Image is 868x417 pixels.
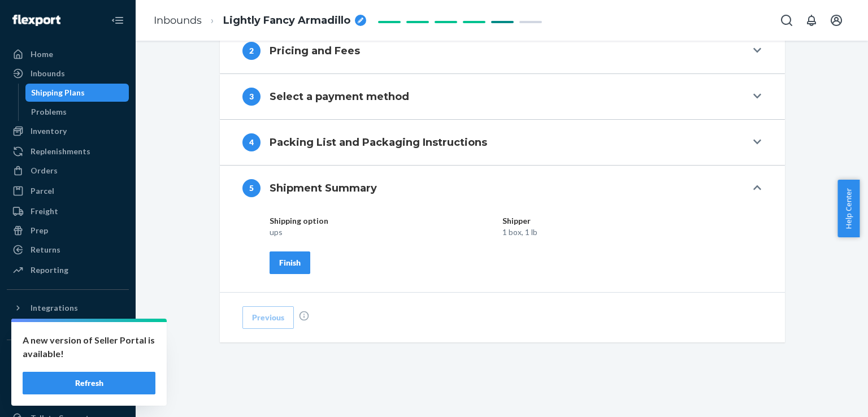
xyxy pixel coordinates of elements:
[31,106,67,118] div: Problems
[25,84,129,102] a: Shipping Plans
[220,166,785,211] button: 5Shipment Summary
[800,9,823,32] button: Open notifications
[31,206,58,217] div: Freight
[7,182,129,200] a: Parcel
[837,180,860,237] button: Help Center
[7,202,129,220] a: Freight
[23,333,155,360] p: A new version of Seller Portal is available!
[270,251,310,274] button: Finish
[154,14,202,27] a: Inbounds
[223,14,350,28] span: Lightly Fancy Armadillo
[220,120,785,165] button: 4Packing List and Packaging Instructions
[242,42,261,60] div: 2
[31,244,60,255] div: Returns
[31,165,58,176] div: Orders
[7,64,129,82] a: Inbounds
[12,15,60,26] img: Flexport logo
[270,89,409,104] h4: Select a payment method
[106,9,129,32] button: Close Navigation
[7,142,129,160] a: Replenishments
[502,215,726,227] p: Shipper
[270,181,377,196] h4: Shipment Summary
[31,225,48,236] div: Prep
[270,44,360,58] h4: Pricing and Fees
[775,9,798,32] button: Open Search Box
[7,221,129,240] a: Prep
[7,349,129,367] button: Fast Tags
[31,49,53,60] div: Home
[7,162,129,180] a: Orders
[7,45,129,63] a: Home
[242,306,294,329] button: Previous
[242,88,261,106] div: 3
[23,372,155,394] button: Refresh
[7,261,129,279] a: Reporting
[7,372,129,385] a: Add Fast Tag
[31,264,68,276] div: Reporting
[220,28,785,73] button: 2Pricing and Fees
[31,125,67,137] div: Inventory
[502,227,726,238] p: 1 box, 1 lb
[270,227,493,238] p: ups
[270,215,493,227] p: Shipping option
[31,146,90,157] div: Replenishments
[7,322,129,335] a: Add Integration
[31,68,65,79] div: Inbounds
[31,302,78,314] div: Integrations
[270,135,487,150] h4: Packing List and Packaging Instructions
[825,9,848,32] button: Open account menu
[145,4,375,37] ol: breadcrumbs
[7,241,129,259] a: Returns
[7,299,129,317] button: Integrations
[25,103,129,121] a: Problems
[279,257,301,268] div: Finish
[242,133,261,151] div: 4
[7,122,129,140] a: Inventory
[7,390,129,408] a: Settings
[242,179,261,197] div: 5
[220,74,785,119] button: 3Select a payment method
[31,87,85,98] div: Shipping Plans
[31,185,54,197] div: Parcel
